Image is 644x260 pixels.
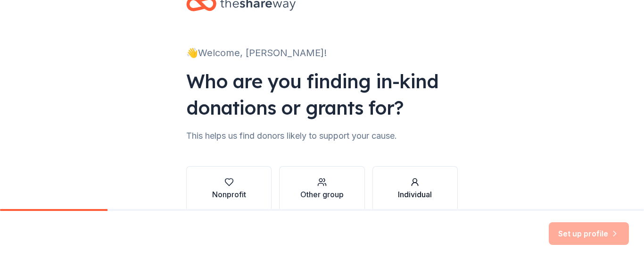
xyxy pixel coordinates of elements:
[186,45,458,60] div: 👋 Welcome, [PERSON_NAME]!
[186,166,272,211] button: Nonprofit
[212,189,246,200] div: Nonprofit
[186,68,458,121] div: Who are you finding in-kind donations or grants for?
[186,128,458,143] div: This helps us find donors likely to support your cause.
[372,166,458,211] button: Individual
[279,166,364,211] button: Other group
[300,189,344,200] div: Other group
[398,189,432,200] div: Individual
